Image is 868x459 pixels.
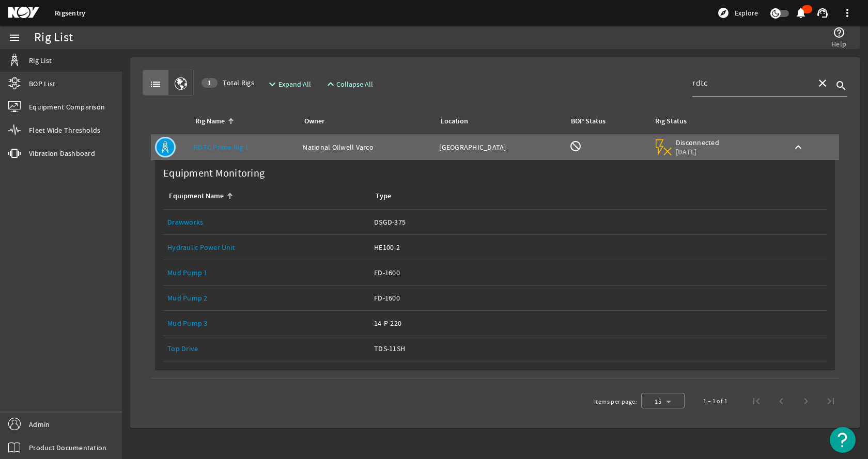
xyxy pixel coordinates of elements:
[262,75,315,93] button: Expand All
[304,116,324,127] div: Owner
[571,116,606,127] div: BOP Status
[376,191,391,202] div: Type
[29,442,106,453] span: Product Documentation
[569,140,582,152] mat-icon: BOP Monitoring not available for this rig
[374,210,823,234] a: DSGD-375
[676,138,720,147] span: Disconnected
[336,79,373,89] span: Collapse All
[303,142,431,152] div: National Oilwell Varco
[374,217,823,227] div: DSGD-375
[202,78,218,88] div: 1
[167,344,198,353] a: Top Drive
[374,343,823,354] div: TDS-11SH
[167,286,366,310] a: Mud Pump 2
[29,102,105,112] span: Equipment Comparison
[441,116,468,127] div: Location
[266,78,274,90] mat-icon: expand_more
[167,191,362,202] div: Equipment Name
[374,235,823,260] a: HE100-2
[167,235,366,260] a: Hydraulic Power Unit
[830,427,856,453] button: Open Resource Center
[320,75,378,93] button: Collapse All
[167,210,366,234] a: Drawworks
[167,319,208,328] a: Mud Pump 3
[439,116,557,127] div: Location
[831,39,846,49] span: Help
[167,217,203,227] a: Drawworks
[34,33,73,43] div: Rig List
[374,293,823,303] div: FD-1600
[167,336,366,361] a: Top Drive
[8,31,21,44] mat-icon: menu
[55,8,85,18] a: Rigsentry
[374,318,823,328] div: 14-P-220
[374,242,823,252] div: HE100-2
[159,164,269,183] label: Equipment Monitoring
[169,191,224,202] div: Equipment Name
[374,267,823,278] div: FD-1600
[735,8,758,18] span: Explore
[374,311,823,336] a: 14-P-220
[792,141,804,153] mat-icon: keyboard_arrow_up
[8,147,21,160] mat-icon: vibration
[835,80,847,92] i: search
[167,293,208,303] a: Mud Pump 2
[816,7,829,19] mat-icon: support_agent
[816,77,829,89] mat-icon: close
[717,7,730,19] mat-icon: explore
[692,77,808,89] input: Search...
[833,26,845,39] mat-icon: help_outline
[835,1,860,25] button: more_vert
[167,260,366,285] a: Mud Pump 1
[29,419,50,430] span: Admin
[194,143,249,152] a: RDTC Prime Rig 1
[676,147,720,156] span: [DATE]
[29,78,55,89] span: BOP List
[655,116,687,127] div: Rig Status
[195,116,225,127] div: Rig Name
[439,142,561,152] div: [GEOGRAPHIC_DATA]
[374,260,823,285] a: FD-1600
[194,116,290,127] div: Rig Name
[594,397,637,407] div: Items per page:
[167,243,235,252] a: Hydraulic Power Unit
[29,55,52,66] span: Rig List
[202,77,254,88] span: Total Rigs
[29,148,95,159] span: Vibration Dashboard
[703,396,727,406] div: 1 – 1 of 1
[303,116,427,127] div: Owner
[374,336,823,361] a: TDS-11SH
[374,286,823,310] a: FD-1600
[324,78,333,90] mat-icon: expand_less
[167,268,208,277] a: Mud Pump 1
[374,191,818,202] div: Type
[167,311,366,336] a: Mud Pump 3
[278,79,311,89] span: Expand All
[149,78,162,90] mat-icon: list
[795,7,807,19] mat-icon: notifications
[29,125,100,135] span: Fleet Wide Thresholds
[713,5,762,21] button: Explore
